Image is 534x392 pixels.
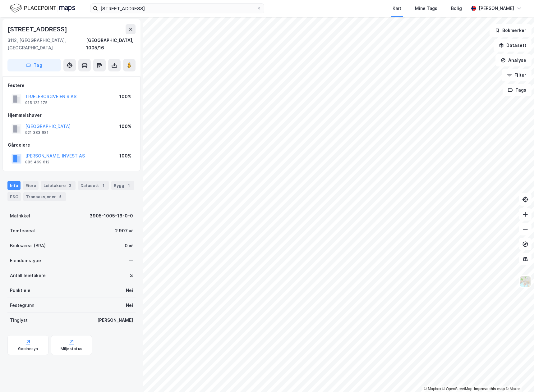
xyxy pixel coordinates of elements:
[90,212,133,220] div: 3905-1005-16-0-0
[115,227,133,235] div: 2 907 ㎡
[494,39,532,52] button: Datasett
[10,317,28,324] div: Tinglyst
[57,194,63,200] div: 5
[18,346,38,351] div: Geoinnsyn
[7,192,21,201] div: ESG
[10,3,75,14] img: logo.f888ab2527a4732fd821a326f86c7f29.svg
[25,160,49,165] div: 885 469 612
[503,362,534,392] iframe: Chat Widget
[125,242,133,249] div: 0 ㎡
[78,181,109,190] div: Datasett
[98,4,256,13] input: Søk på adresse, matrikkel, gårdeiere, leietakere eller personer
[111,181,134,190] div: Bygg
[10,257,41,264] div: Eiendomstype
[474,387,505,391] a: Improve this map
[10,212,30,220] div: Matrikkel
[8,141,135,149] div: Gårdeiere
[442,387,472,391] a: OpenStreetMap
[8,112,135,119] div: Hjemmelshaver
[67,182,73,189] div: 3
[424,387,441,391] a: Mapbox
[25,100,48,105] div: 915 122 175
[519,276,531,287] img: Z
[495,54,532,66] button: Analyse
[393,5,401,12] div: Kart
[10,272,46,279] div: Antall leietakere
[415,5,437,12] div: Mine Tags
[23,181,39,190] div: Eiere
[119,123,131,130] div: 100%
[10,242,46,249] div: Bruksareal (BRA)
[10,227,35,235] div: Tomteareal
[119,93,131,100] div: 100%
[502,69,532,81] button: Filter
[41,181,76,190] div: Leietakere
[503,362,534,392] div: Kontrollprogram for chat
[25,130,48,135] div: 921 383 681
[479,5,514,12] div: [PERSON_NAME]
[23,192,66,201] div: Transaksjoner
[61,346,82,351] div: Miljøstatus
[8,82,135,89] div: Festere
[7,24,68,34] div: [STREET_ADDRESS]
[10,287,30,294] div: Punktleie
[97,317,133,324] div: [PERSON_NAME]
[130,272,133,279] div: 3
[7,181,21,190] div: Info
[503,84,532,96] button: Tags
[100,182,106,189] div: 1
[7,37,86,52] div: 3112, [GEOGRAPHIC_DATA], [GEOGRAPHIC_DATA]
[119,152,131,160] div: 100%
[126,302,133,309] div: Nei
[129,257,133,264] div: —
[126,182,132,189] div: 1
[7,59,61,71] button: Tag
[451,5,462,12] div: Bolig
[126,287,133,294] div: Nei
[86,37,136,52] div: [GEOGRAPHIC_DATA], 1005/16
[10,302,34,309] div: Festegrunn
[490,24,532,37] button: Bokmerker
